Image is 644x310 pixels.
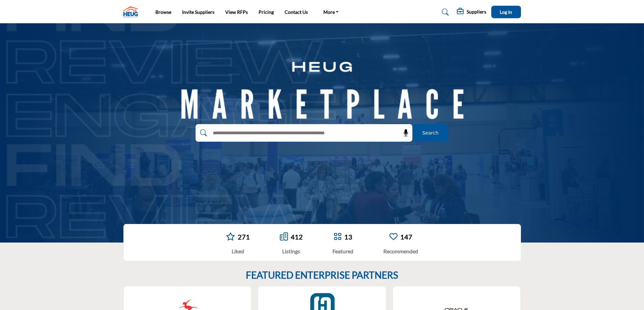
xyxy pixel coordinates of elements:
[246,270,398,281] h2: FEATURED ENTERPRISE PARTNERS
[332,247,353,255] div: Featured
[280,247,303,255] div: Listings
[226,232,235,241] i: Go to Liked
[319,7,344,17] a: More
[491,6,521,18] button: Log In
[412,124,448,142] button: Search
[291,233,303,241] a: 412
[500,9,512,15] span: Log In
[389,232,398,242] a: Go to Recommended
[123,6,141,18] img: Site Logo
[422,130,438,137] span: Search
[226,247,250,255] div: Liked
[259,9,274,15] a: Pricing
[238,233,250,241] a: 271
[285,9,308,15] a: Contact Us
[383,247,418,255] div: Recommended
[333,232,342,242] a: Go to Featured
[225,9,248,15] a: View RFPs
[182,9,214,15] a: Invite Suppliers
[467,9,486,15] h5: Suppliers
[435,7,453,18] a: Search
[400,233,412,241] a: 147
[155,9,171,15] a: Browse
[457,8,486,16] div: Suppliers
[344,233,352,241] a: 13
